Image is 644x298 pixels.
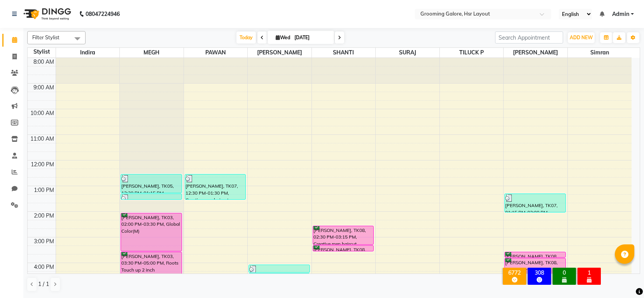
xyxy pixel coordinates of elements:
[313,226,373,244] div: [PERSON_NAME], TK08, 02:30 PM-03:15 PM, Creative men haircut
[313,246,373,251] div: [PERSON_NAME], TK08, 03:15 PM-03:30 PM, [PERSON_NAME] desigh(craft)
[236,31,256,44] span: Today
[121,252,181,290] div: [PERSON_NAME], TK03, 03:30 PM-05:00 PM, Roots Touch up 2 inch
[504,269,525,276] div: 6772
[29,160,56,169] div: 12:00 PM
[32,263,56,271] div: 4:00 PM
[505,258,565,283] div: [PERSON_NAME], TK08, 03:45 PM-04:45 PM, Premium Hair Spa -morocon (men)
[121,174,181,193] div: [PERSON_NAME], TK05, 12:30 PM-01:15 PM, Creative men haircut
[32,212,56,220] div: 2:00 PM
[376,48,439,58] span: SURAJ
[32,34,59,40] span: Filter Stylist
[529,269,549,276] div: 308
[611,267,636,290] iframe: chat widget
[568,48,632,58] span: Simran
[29,109,56,117] div: 10:00 AM
[248,48,311,58] span: [PERSON_NAME]
[56,48,120,58] span: Indira
[312,48,376,58] span: SHANTI
[505,252,565,257] div: [PERSON_NAME], TK08, 03:30 PM-03:45 PM, Cut & fille-
[440,48,504,58] span: TILUCK P
[38,280,49,288] span: 1 / 1
[249,265,309,272] div: Grooming Galore, TK10, 04:00 PM-04:20 PM, Eyebrows threading
[20,3,73,25] img: logo
[612,10,629,18] span: Admin
[495,31,563,44] input: Search Appointment
[29,135,56,143] div: 11:00 AM
[120,48,184,58] span: MEGH
[121,213,181,251] div: [PERSON_NAME], TK03, 02:00 PM-03:30 PM, Global Color(M)
[28,48,56,56] div: Stylist
[579,269,599,276] div: 1
[184,48,248,58] span: PAWAN
[32,186,56,194] div: 1:00 PM
[505,194,565,212] div: [PERSON_NAME], TK07, 01:15 PM-02:00 PM, [PERSON_NAME] Clear-facial
[32,58,56,66] div: 8:00 AM
[121,194,181,199] div: [PERSON_NAME], TK05, 01:15 PM-01:30 PM, [PERSON_NAME] desigh(craft)
[568,32,595,43] button: ADD NEW
[32,84,56,92] div: 9:00 AM
[32,237,56,246] div: 3:00 PM
[570,35,593,40] span: ADD NEW
[292,32,331,44] input: 2025-09-03
[554,269,574,276] div: 0
[274,35,292,40] span: Wed
[185,174,245,199] div: [PERSON_NAME], TK07, 12:30 PM-01:30 PM, Creative men haircut,[PERSON_NAME] desigh(craft)
[504,48,567,58] span: [PERSON_NAME]
[86,3,120,25] b: 08047224946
